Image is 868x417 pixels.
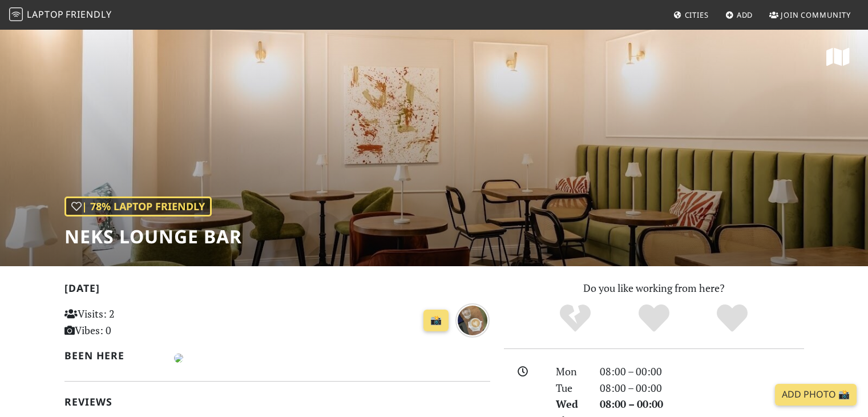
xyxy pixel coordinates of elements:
[685,10,709,20] span: Cities
[66,8,111,21] span: Friendly
[423,310,449,331] a: 📸
[549,363,592,380] div: Mon
[64,396,490,408] h2: Reviews
[549,380,592,396] div: Tue
[693,303,772,334] div: Definitely!
[549,396,592,412] div: Wed
[64,226,242,247] h1: Neks Lounge Bar
[174,354,183,363] img: 6821-mark.jpg
[9,5,112,25] a: LaptopFriendly LaptopFriendly
[669,5,713,25] a: Cities
[27,8,64,21] span: Laptop
[64,282,490,299] h2: [DATE]
[536,303,615,334] div: No
[9,7,23,21] img: LaptopFriendly
[775,384,857,406] a: Add Photo 📸
[593,396,811,412] div: 08:00 – 00:00
[737,10,753,20] span: Add
[455,312,490,326] a: about 1 month ago
[64,197,212,216] div: | 78% Laptop Friendly
[615,303,693,334] div: Yes
[64,306,197,339] p: Visits: 2 Vibes: 0
[593,363,811,380] div: 08:00 – 00:00
[765,5,855,25] a: Join Community
[64,350,161,362] h2: Been here
[781,10,851,20] span: Join Community
[721,5,758,25] a: Add
[174,350,183,363] span: Mark
[504,280,804,296] p: Do you like working from here?
[593,380,811,396] div: 08:00 – 00:00
[455,303,490,338] img: about 1 month ago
